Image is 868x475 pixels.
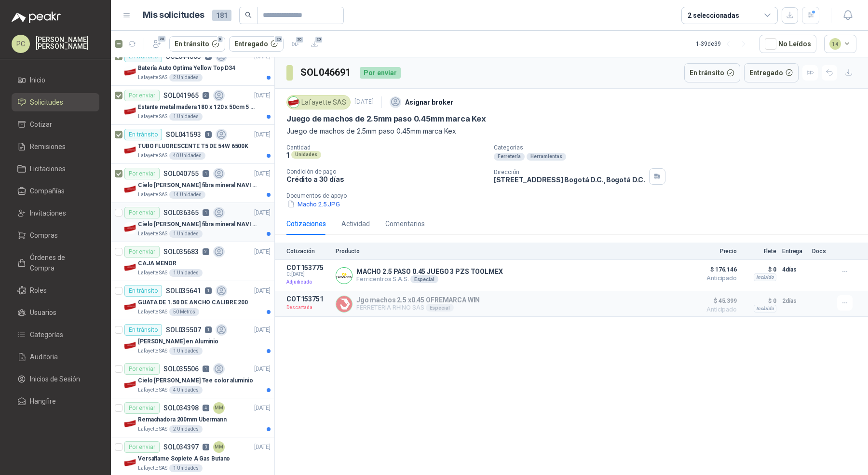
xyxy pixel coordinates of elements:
img: Company Logo [124,457,136,468]
p: 1 [205,326,212,333]
p: [DATE] [254,169,271,178]
img: Company Logo [124,183,136,195]
span: Cotizar [30,119,52,130]
div: Herramientas [527,153,566,161]
div: Comentarios [385,218,425,229]
span: Roles [30,285,47,296]
p: 2 [203,248,209,255]
span: Solicitudes [30,97,63,108]
div: Incluido [754,305,776,312]
p: TUBO FLUORESCENTE T5 DE 54W 6500K [138,142,248,151]
button: Macho 2.5.JPG [286,199,341,209]
span: Órdenes de Compra [30,252,90,273]
p: Cielo [PERSON_NAME] fibra mineral NAVI 610x 610mm caja por 14 unidades, se necesita una caja [138,181,258,190]
p: SOL035641 [166,287,201,294]
a: Órdenes de Compra [12,248,99,277]
p: Cantidad [286,144,486,151]
a: Hangfire [12,392,99,410]
div: 2 seleccionadas [688,10,739,21]
p: 4 [203,405,209,411]
button: No Leídos [759,35,816,53]
span: 9 [217,36,223,43]
button: En tránsito [684,63,740,82]
div: Especial [426,304,454,312]
a: Cotizar [12,115,99,134]
p: Ferricentros S.A.S. [356,275,503,283]
span: Anticipado [689,307,737,312]
span: Categorías [30,329,63,340]
div: 1 Unidades [169,113,203,121]
p: Jgo machos 2.5 x0.45 OFREMARCA WIN [356,296,480,304]
a: Por enviarSOL0419652[DATE] Company LogoEstante metal madera 180 x 120 x 50cm 5 niveles capacidad ... [111,86,274,125]
p: MACHO 2.5 PASO 0.45 JUEGO 3 PZS TOOLMEX [356,268,503,275]
div: Actividad [341,218,370,229]
div: Por enviar [124,90,160,101]
a: En tránsitoSOL0448032[DATE] Company LogoBatería Auto Optima Yellow Top D34Lafayette SAS2 Unidades [111,47,274,86]
p: [DATE] [254,247,271,257]
p: [PERSON_NAME] [PERSON_NAME] [36,36,99,50]
img: Company Logo [124,222,136,234]
p: 1 [205,287,212,294]
div: 14 Unidades [169,191,205,199]
p: Lafayette SAS [138,113,167,121]
a: Usuarios [12,303,99,322]
div: MM [213,402,225,414]
h1: Mis solicitudes [143,8,204,22]
div: 1 Unidades [169,269,203,277]
div: 1 Unidades [169,230,203,238]
span: Inicios de Sesión [30,374,80,384]
span: $ 45.399 [689,295,737,307]
a: Invitaciones [12,204,99,222]
div: Por enviar [124,402,160,414]
img: Company Logo [124,300,136,312]
p: SOL034398 [163,405,199,411]
p: Cielo [PERSON_NAME] Tee color aluminio [138,376,253,385]
p: Adjudicada [286,277,330,287]
p: SOL041965 [163,92,199,99]
div: Ferretería [494,153,525,161]
p: 3 [203,444,209,450]
div: Cotizaciones [286,218,326,229]
p: SOL044803 [166,53,201,60]
p: 1 [203,170,209,177]
span: $ 176.146 [689,264,737,275]
div: 2 Unidades [169,74,203,81]
img: Logo peakr [12,12,61,23]
img: Company Logo [336,268,352,284]
p: [DATE] [254,404,271,413]
span: 20 [274,36,283,43]
div: 1 - 39 de 39 [696,36,752,52]
div: Por enviar [124,363,160,375]
p: [DATE] [254,326,271,335]
a: En tránsitoSOL0356411[DATE] Company LogoGUATA DE 1.50 DE ANCHO CALIBRE 200Lafayette SAS50 Metros [111,281,274,320]
p: 1 [205,131,212,138]
p: SOL036365 [163,209,199,216]
p: 2 días [782,295,806,307]
p: Descartada [286,303,330,312]
div: Lafayette SAS [286,95,351,109]
span: Compras [30,230,58,241]
p: SOL035506 [163,366,199,372]
p: $ 0 [743,264,776,275]
div: 2 Unidades [169,425,203,433]
span: 20 [157,35,166,42]
div: Por enviar [124,207,160,218]
p: Lafayette SAS [138,347,167,355]
p: Crédito a 30 días [286,175,486,183]
a: Compras [12,226,99,244]
div: En tránsito [124,285,162,297]
a: En tránsitoSOL0355071[DATE] Company Logo[PERSON_NAME] en AluminioLafayette SAS1 Unidades [111,320,274,359]
p: [DATE] [254,130,271,139]
p: [PERSON_NAME] en Aluminio [138,337,218,346]
p: 2 [203,92,209,99]
p: Lafayette SAS [138,464,167,472]
p: SOL041593 [166,131,201,138]
a: Solicitudes [12,93,99,111]
p: 1 [286,151,289,159]
p: [DATE] [354,97,374,107]
a: Por enviarSOL0355061[DATE] Company LogoCielo [PERSON_NAME] Tee color aluminioLafayette SAS4 Unidades [111,359,274,398]
p: Versaflame Soplete A Gas Butano [138,454,230,463]
p: Lafayette SAS [138,269,167,277]
img: Company Logo [124,379,136,390]
img: Company Logo [288,97,299,108]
